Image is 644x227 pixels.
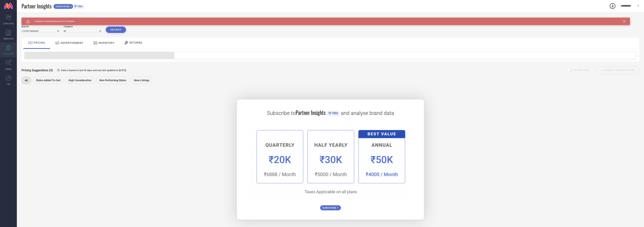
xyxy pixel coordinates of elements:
[130,41,142,44] span: RETURNS
[34,41,45,44] span: PRICING
[98,41,114,44] span: INVENTORY
[77,5,82,8] span: PRO
[54,5,71,8] span: SUBSCRIBE
[596,66,639,74] div: Accept Suggestions
[322,206,337,209] span: SUBSCRIBE
[106,27,126,33] button: Search
[22,25,59,28] div: Brands
[22,2,51,10] span: Partner Insights
[331,112,338,115] span: PRO
[22,18,41,21] h1: SUGGESTIONS
[69,79,92,82] span: High Consideration
[134,79,149,82] span: New Listings
[267,110,296,116] span: Subscribe to
[64,25,101,28] div: Category
[25,79,28,82] span: All
[60,41,83,44] span: ADVERTISEMENT
[3,37,14,40] span: WORKSPACE
[53,3,84,9] a: SUBSCRIBEPRO
[609,3,616,9] div: Open download list
[7,83,10,86] span: FWD
[30,20,74,23] span: Unable to load banners at this moment
[36,79,61,82] span: Styles Added To Cart
[5,68,12,70] span: TRENDS
[61,69,127,72] span: Data is based on last 30 days and was last updated on [DATE] .
[3,52,14,55] span: SUGGESTIONS
[320,202,341,210] a: SUBSCRIBE
[99,79,126,82] span: Non Performing Styles
[296,109,326,116] span: Partner Insights
[341,110,394,116] span: and analyse brand data
[250,124,411,199] img: 1a6fb96cb29458d7132d4e38d36bc9c7.png
[3,22,14,25] span: SCORECARDS
[22,68,53,72] span: Pricing Suggestions (0)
